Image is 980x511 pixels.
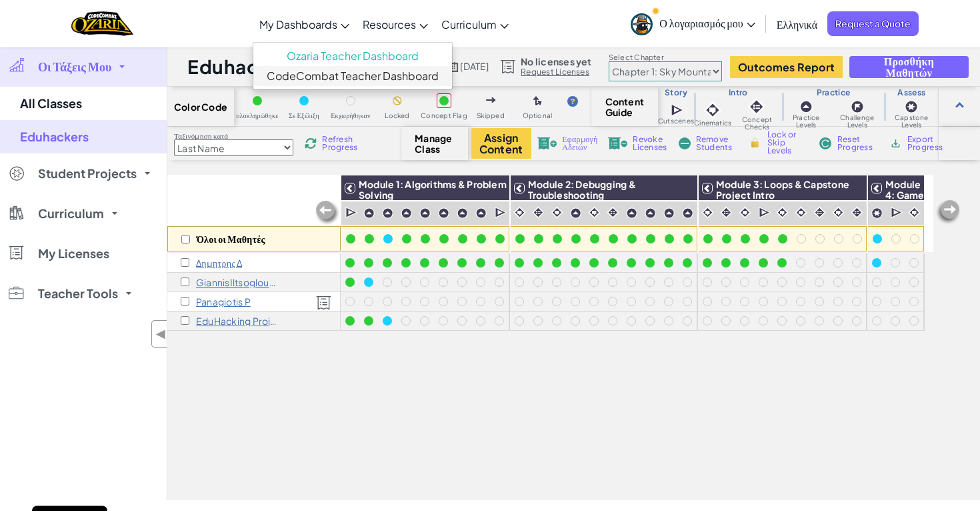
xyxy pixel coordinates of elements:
[720,206,733,219] img: IconInteractive.svg
[421,112,467,119] span: Concept Flag
[885,87,939,98] h3: Assess
[38,288,118,300] span: Teacher Tools
[38,207,104,219] span: Curriculum
[696,135,736,151] span: Remove Students
[605,96,645,117] span: Content Guide
[460,60,489,72] span: [DATE]
[471,128,531,159] button: Assign Content
[608,137,628,149] img: IconLicenseRevoke.svg
[196,296,251,307] p: Panagiotis P
[658,87,694,98] h3: Story
[570,207,581,219] img: IconPracticeLevel.svg
[401,207,412,219] img: IconPracticeLevel.svg
[289,112,319,119] span: Σε Εξέλιξη
[475,207,487,219] img: IconPracticeLevel.svg
[71,10,133,37] img: Home
[477,112,505,119] span: Skipped
[253,66,452,86] a: CodeCombat Teacher Dashboard
[495,206,507,219] img: IconCutscene.svg
[363,207,375,219] img: IconPracticeLevel.svg
[314,199,341,226] img: Arrow_Left_Inactive.png
[438,207,449,219] img: IconPracticeLevel.svg
[382,207,393,219] img: IconPracticeLevel.svg
[187,54,298,79] h1: Eduhackers
[679,137,691,149] img: IconRemoveStudents.svg
[885,178,931,233] span: Module 4: Game Design & Capstone Project
[739,206,751,219] img: IconCinematic.svg
[701,206,714,219] img: IconCinematic.svg
[71,10,133,37] a: Ozaria by CodeCombat logo
[551,206,563,219] img: IconCinematic.svg
[415,133,454,154] span: Manage Class
[38,167,137,179] span: Student Projects
[759,206,771,219] img: IconCutscene.svg
[359,178,507,201] span: Module 1: Algorithms & Problem Solving
[827,11,919,36] a: Request a Quote
[528,178,636,201] span: Module 2: Debugging & Troubleshooting
[935,199,961,225] img: Arrow_Left_Inactive.png
[849,56,968,78] button: Προσθήκη Μαθητών
[533,96,542,107] img: IconOptionalLevel.svg
[748,137,762,149] img: IconLock.svg
[356,6,435,42] a: Resources
[776,206,789,219] img: IconCinematic.svg
[567,96,578,107] img: IconHint.svg
[521,67,591,77] a: Request Licenses
[658,117,694,125] span: Cutscenes
[196,277,279,288] p: GiannisIltsoglou26 G
[435,6,515,42] a: Curriculum
[345,206,358,219] img: IconCutscene.svg
[659,16,755,30] span: Ο λογαριασμός μου
[174,131,293,141] label: Ταξινόμηση κατά
[331,112,370,119] span: Εκχωρήθηκαν
[537,137,557,149] img: IconLicenseApply.svg
[767,131,807,155] span: Lock or Skip Levels
[837,135,877,151] span: Reset Progress
[861,55,957,78] span: Προσθήκη Μαθητών
[645,207,656,219] img: IconPracticeLevel.svg
[633,135,667,151] span: Revoke Licenses
[486,97,496,103] img: IconSkippedLevel.svg
[851,206,863,219] img: IconInteractive.svg
[905,100,918,113] img: IconCapstoneLevel.svg
[795,206,807,219] img: IconCinematic.svg
[694,87,783,98] h3: Intro
[174,101,227,112] span: Color Code
[783,87,885,98] h3: Practice
[316,296,331,310] img: Licensed
[532,206,545,219] img: IconInteractive.svg
[889,137,902,149] img: IconArchive.svg
[716,178,849,201] span: Module 3: Loops & Capstone Project Intro
[419,207,431,219] img: IconPracticeLevel.svg
[155,324,167,344] span: ◀
[523,112,553,119] span: Optional
[631,13,653,35] img: avatar
[38,61,111,73] span: Οι Τάξεις Μου
[236,112,278,119] span: ολοκληρώθηκε
[607,206,619,219] img: IconInteractive.svg
[703,101,722,119] img: IconCinematic.svg
[694,119,731,127] span: Cinematics
[885,114,939,129] span: Capstone Levels
[253,46,452,66] a: Ozaria Teacher Dashboard
[385,112,409,119] span: Locked
[259,17,337,31] span: My Dashboards
[730,56,843,78] button: Outcomes Report
[562,135,597,151] span: Εφαρμογή Αδειών
[907,135,948,151] span: Export Progress
[363,17,416,31] span: Resources
[891,206,903,219] img: IconCutscene.svg
[624,3,761,45] a: Ο λογαριασμός μου
[626,207,637,219] img: IconPracticeLevel.svg
[731,116,782,131] span: Concept Checks
[38,247,109,260] span: My Licenses
[457,207,468,219] img: IconPracticeLevel.svg
[851,100,864,113] img: IconChallengeLevel.svg
[813,206,826,219] img: IconInteractive.svg
[609,52,722,63] label: Select Chapter
[196,316,279,326] p: EduHacking Project
[682,207,693,219] img: IconPracticeLevel.svg
[322,135,363,151] span: Refresh Progress
[521,56,591,67] span: No licenses yet
[783,114,830,129] span: Practice Levels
